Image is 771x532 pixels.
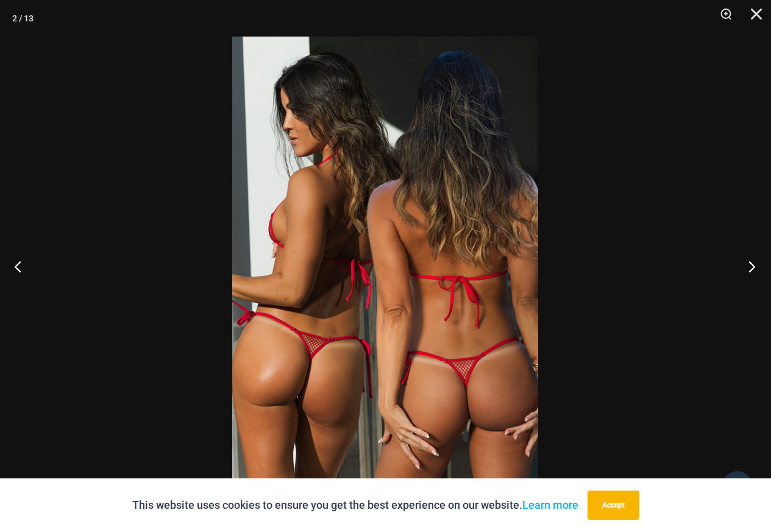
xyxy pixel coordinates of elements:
p: This website uses cookies to ensure you get the best experience on our website. [132,496,578,514]
button: Accept [588,491,639,520]
div: 2 / 13 [12,9,34,27]
a: Learn more [522,498,578,511]
button: Next [725,236,771,297]
img: Summer Storm Red Tri Top Pack B [232,37,538,495]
